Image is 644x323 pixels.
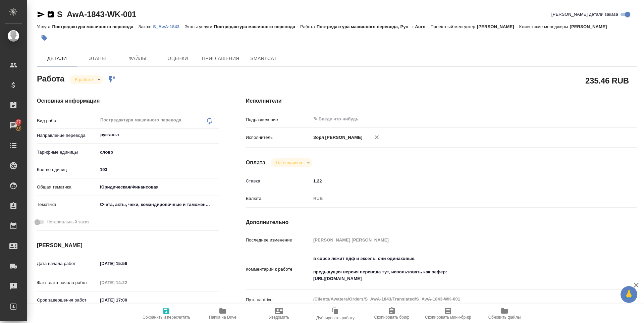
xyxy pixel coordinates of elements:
input: Пустое поле [311,235,604,245]
a: S_AwA-1843-WK-001 [57,10,136,19]
input: ✎ Введи что-нибудь [98,165,219,174]
div: RUB [311,193,604,204]
button: Сохранить и пересчитать [138,304,195,323]
button: Папка на Drive [195,304,251,323]
button: Уведомить [251,304,307,323]
span: Этапы [81,54,113,63]
h4: Оплата [246,159,266,167]
h4: Исполнители [246,97,637,105]
span: Приглашения [202,54,239,63]
p: Работа [300,24,317,29]
span: Обновить файлы [488,315,521,320]
p: Постредактура машинного перевода [52,24,138,29]
button: Скопировать ссылку для ЯМессенджера [37,10,45,18]
input: ✎ Введи что-нибудь [311,176,604,186]
span: SmartCat [248,54,280,63]
button: В работе [73,77,95,83]
p: Этапы услуги [184,24,214,29]
textarea: в сорсе лежит пдф и эксель, они одинаковые. предыдущая версия перевода тут, использовать как рефе... [311,253,604,284]
button: Open [600,118,602,120]
p: Общая тематика [37,184,98,191]
span: Сохранить и пересчитать [143,315,190,320]
h2: Работа [37,72,64,84]
p: Клиентские менеджеры [519,24,570,29]
button: Скопировать ссылку [47,10,55,18]
a: 27 [2,117,25,134]
div: слово [98,147,219,158]
p: Проектный менеджер [430,24,477,29]
p: Услуга [37,24,52,29]
p: [PERSON_NAME] [570,24,612,29]
button: Удалить исполнителя [369,130,384,145]
p: Комментарий к работе [246,266,311,273]
h2: 235.46 RUB [585,75,629,86]
button: Добавить тэг [37,31,52,45]
p: Подразделение [246,116,311,123]
p: [PERSON_NAME] [477,24,519,29]
h4: Основная информация [37,97,219,105]
button: Скопировать бриф [364,304,420,323]
span: Детали [41,54,73,63]
p: Постредактура машинного перевода, Рус → Англ [317,24,431,29]
button: 🙏 [621,286,637,303]
p: Последнее изменение [246,237,311,244]
input: ✎ Введи что-нибудь [98,259,156,268]
span: Дублировать работу [316,316,355,320]
p: Вид работ [37,117,98,124]
p: Заказ: [139,24,153,29]
span: Скопировать мини-бриф [425,315,471,320]
p: Постредактура машинного перевода [214,24,300,29]
h4: Дополнительно [246,218,637,226]
span: Папка на Drive [209,315,236,320]
button: Open [215,134,217,136]
div: Юридическая/Финансовая [98,181,219,193]
span: Нотариальный заказ [47,219,89,225]
p: Дата начала работ [37,260,98,267]
button: Не оплачена [274,160,304,166]
input: ✎ Введи что-нибудь [313,115,580,123]
p: Направление перевода [37,132,98,139]
button: Скопировать мини-бриф [420,304,476,323]
span: Файлы [121,54,154,63]
p: Исполнитель [246,134,311,141]
span: 27 [12,119,25,125]
input: Пустое поле [98,278,156,287]
p: Путь на drive [246,297,311,303]
span: Скопировать бриф [374,315,409,320]
p: Зоря [PERSON_NAME] [311,134,363,141]
p: Тематика [37,201,98,208]
p: Срок завершения работ [37,297,98,304]
button: Обновить файлы [476,304,533,323]
span: [PERSON_NAME] детали заказа [551,11,618,18]
textarea: /Clients/Awatera/Orders/S_AwA-1843/Translated/S_AwA-1843-WK-001 [311,293,604,305]
span: Оценки [162,54,194,63]
p: Кол-во единиц [37,166,98,173]
h4: [PERSON_NAME] [37,241,219,250]
p: S_AwA-1843 [153,24,184,29]
div: В работе [69,75,103,84]
div: В работе [271,158,312,167]
span: Уведомить [269,315,289,320]
input: ✎ Введи что-нибудь [98,295,156,305]
div: Счета, акты, чеки, командировочные и таможенные документы [98,199,219,210]
p: Валюта [246,195,311,202]
a: S_AwA-1843 [153,23,184,29]
span: 🙏 [623,287,635,302]
p: Тарифные единицы [37,149,98,156]
p: Факт. дата начала работ [37,279,98,286]
p: Ставка [246,178,311,184]
button: Дублировать работу [307,304,364,323]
